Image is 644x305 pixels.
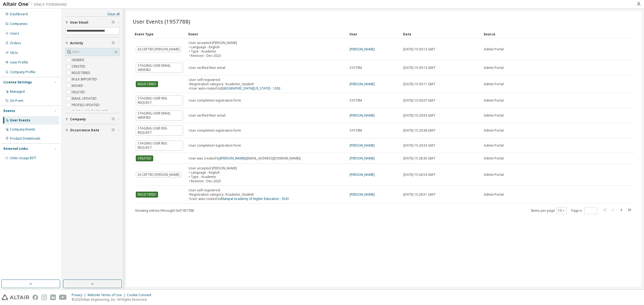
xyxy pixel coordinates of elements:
div: External Links [3,147,28,151]
img: linkedin.svg [50,295,56,300]
div: User accepted [PERSON_NAME] • Language - English • Type - Academic • Revision - Dec-2023 [189,166,237,183]
div: Source [484,30,611,38]
img: facebook.svg [32,295,38,300]
div: Managed [10,90,25,94]
div: Event Type [135,30,184,38]
button: Occurrence Date [65,124,120,136]
a: [GEOGRAPHIC_DATA][US_STATE] - 1302 [221,86,280,91]
div: On Prem [10,99,23,103]
span: Admin Portal [484,143,504,148]
span: STAGING USER EMAIL VERIFIED [136,110,183,121]
span: User completed registration form [189,128,241,133]
span: [DATE] 15:30:13 GMT [403,47,436,51]
a: [PERSON_NAME] [350,172,375,177]
span: [DATE] 15:29:38 GMT [403,128,436,133]
div: User [349,30,399,38]
div: User Events [10,118,30,122]
button: Activity [65,37,120,49]
span: Admin Portal [484,98,504,103]
button: 10 [558,209,565,213]
span: STAGING USER EMAIL VERIFIED [136,63,183,73]
span: [DATE] 15:26:54 GMT [403,173,436,177]
span: [DATE] 15:26:51 GMT [403,192,436,197]
span: ACCEPTED [PERSON_NAME] [136,46,181,52]
a: [PERSON_NAME] [350,156,375,161]
span: User verified their email [189,113,225,118]
span: Company [70,117,86,121]
span: Clear filter [112,128,115,132]
div: User was created by [189,156,301,161]
span: STAGING USER REG REQUEST [136,95,183,106]
label: EMAIL UPDATED [72,95,98,102]
span: User completed registration form [189,98,241,103]
span: Admin Portal [484,47,504,51]
a: [PERSON_NAME] [350,47,375,51]
span: User Events (1957788) [133,18,190,25]
span: Activity [70,41,83,45]
span: User verified their email [189,65,225,70]
span: Admin Portal [484,156,504,161]
label: PROFILE UPDATED [72,102,101,108]
a: [PERSON_NAME] [350,82,375,86]
div: Dashboard [10,12,28,16]
a: [PERSON_NAME] [350,192,375,197]
button: User Email [65,17,120,28]
span: REGISTERED [136,81,158,87]
div: User Profile [10,60,28,65]
div: Event [188,30,345,38]
span: ACCEPTED [PERSON_NAME] [136,172,181,178]
span: Units Usage BI [10,156,36,160]
span: SYSTEM [350,98,362,103]
span: [DATE] 15:30:13 GMT [403,66,436,70]
div: User self-registered • Registration category: 'Academic_Student' • User auto-routed to [189,188,289,201]
span: Admin Portal [484,192,504,197]
div: Users [10,31,19,36]
div: Company Profile [10,70,35,74]
img: youtube.svg [59,295,67,300]
span: Admin Portal [484,82,504,86]
button: Company [65,113,120,125]
span: REGISTERED [136,192,158,198]
div: User self-registered • Registration category: 'Academic_Student' • User auto-routed to [189,78,280,91]
span: Clear filter [112,41,115,45]
span: Admin Portal [484,66,504,70]
label: BULK IMPORTED [72,76,98,83]
a: [PERSON_NAME] [350,143,375,148]
div: User accepted [PERSON_NAME] • Language - English • Type - Academic • Revision - Dec-2023 [189,41,237,58]
span: [DATE] 15:28:35 GMT [403,156,436,161]
label: GLOBAL ROLE UPDATED [72,108,109,115]
span: SYSTEM [350,66,362,70]
div: Product Downloads [10,136,41,141]
div: Cookie Consent [127,293,155,297]
span: Admin Portal [484,128,504,133]
span: STAGING USER REG REQUEST [136,125,183,136]
div: Companies [10,22,28,26]
a: Clear all [65,12,120,16]
label: GENERIC [72,57,86,63]
span: CREATED [136,155,153,161]
span: User completed registration form [189,143,241,148]
span: Clear filter [112,117,115,121]
div: Events [3,109,15,113]
a: Manipal Academy of Higher Education - 3541 [221,196,289,201]
span: SYSTEM [350,128,362,133]
label: DELETED [72,89,86,95]
span: [DATE] 15:30:11 GMT [403,82,436,86]
span: User Email [70,20,88,25]
span: Clear filter [112,20,115,25]
label: MOVED [72,83,84,89]
span: Occurrence Date [70,128,99,132]
img: instagram.svg [41,295,47,300]
span: [DATE] 15:30:07 GMT [403,98,436,103]
a: [PERSON_NAME] [220,156,245,161]
img: altair_logo.svg [2,295,29,300]
span: [DATE] 15:29:32 GMT [403,143,436,148]
div: Privacy [72,293,87,297]
label: CREATED [72,63,86,70]
span: Showing entries 1 through 10 of 1957788 [135,208,194,213]
p: © 2025 Altair Engineering, Inc. All Rights Reserved. [72,297,155,302]
img: Altair One [3,2,70,7]
span: Items per page [531,207,566,214]
div: License Settings [3,80,32,84]
div: Company Events [10,127,35,132]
